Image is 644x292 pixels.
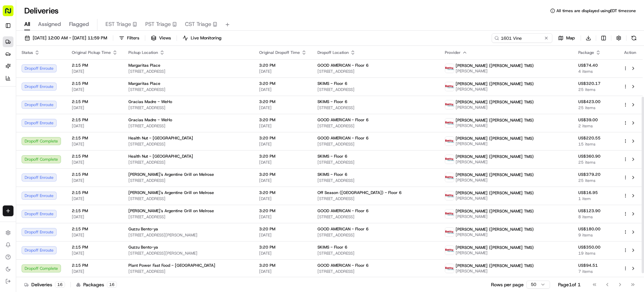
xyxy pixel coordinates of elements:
img: betty.jpg [445,100,454,109]
span: [PERSON_NAME] [456,177,534,183]
span: [STREET_ADDRESS] [317,141,434,147]
span: All times are displayed using EDT timezone [556,8,636,13]
span: US$360.90 [578,154,612,159]
span: 25 items [578,178,612,183]
button: Views [148,33,174,43]
span: Live Monitoring [191,35,221,41]
span: 25 items [578,160,612,165]
span: [DATE] [72,214,118,220]
span: 2:15 PM [72,154,118,159]
span: [STREET_ADDRESS][PERSON_NAME] [128,251,248,256]
span: Health Nut - [GEOGRAPHIC_DATA] [128,154,193,159]
span: Margaritas Place [128,81,160,86]
span: Guzzu Bento-ya [128,226,158,232]
span: 25 items [578,87,612,92]
div: Action [623,50,637,55]
span: [PERSON_NAME] [456,105,534,110]
span: 3:20 PM [259,63,307,68]
span: US$39.00 [578,117,612,123]
span: SKIMS - Floor 6 [317,81,347,86]
span: [STREET_ADDRESS] [128,123,248,129]
span: [DATE] [259,178,307,183]
span: 2:15 PM [72,63,118,68]
button: [DATE] 12:00 AM - [DATE] 11:59 PM [22,33,110,43]
span: US$180.00 [578,226,612,232]
span: [PERSON_NAME] ([PERSON_NAME] TMS) [456,81,534,87]
span: [STREET_ADDRESS] [317,178,434,183]
h1: Deliveries [24,5,59,16]
span: [DATE] [72,160,118,165]
span: [DATE] [259,141,307,147]
input: Type to search [492,33,552,43]
span: 3:20 PM [259,208,307,214]
span: Package [578,50,594,55]
span: [STREET_ADDRESS] [317,269,434,274]
img: betty.jpg [445,209,454,218]
span: [STREET_ADDRESS] [128,69,248,74]
span: [DATE] [72,251,118,256]
span: 2:15 PM [72,135,118,141]
img: betty.jpg [445,228,454,236]
span: [PERSON_NAME] [456,159,534,165]
span: [DATE] [259,251,307,256]
span: [PERSON_NAME] ([PERSON_NAME] TMS) [456,172,534,177]
span: 2:15 PM [72,226,118,232]
div: Deliveries [24,281,65,288]
span: [DATE] [259,105,307,110]
span: CST Triage [185,20,211,28]
span: [PERSON_NAME] ([PERSON_NAME] TMS) [456,136,534,141]
span: 3:20 PM [259,226,307,232]
span: [PERSON_NAME] ([PERSON_NAME] TMS) [456,190,534,196]
span: 2:15 PM [72,172,118,177]
button: Filters [116,33,142,43]
span: [DATE] [259,160,307,165]
button: Map [555,33,578,43]
img: betty.jpg [445,173,454,182]
span: US$74.40 [578,63,612,68]
span: Original Pickup Time [72,50,111,55]
p: Rows per page [491,281,524,288]
button: Live Monitoring [180,33,224,43]
span: Gracias Madre - WeHo [128,99,172,104]
span: SKIMS - Floor 6 [317,154,347,159]
span: [DATE] [259,232,307,238]
span: [PERSON_NAME] [456,141,534,147]
span: [PERSON_NAME] ([PERSON_NAME] TMS) [456,118,534,123]
span: [DATE] [259,269,307,274]
span: 2:15 PM [72,99,118,104]
span: 2:15 PM [72,190,118,195]
img: betty.jpg [445,82,454,91]
span: [DATE] [72,105,118,110]
span: US$320.17 [578,81,612,86]
span: GOOD AMERICAN - Floor 6 [317,226,369,232]
img: betty.jpg [445,246,454,255]
span: [STREET_ADDRESS] [128,160,248,165]
span: [STREET_ADDRESS] [317,69,434,74]
span: [PERSON_NAME] ([PERSON_NAME] TMS) [456,154,534,159]
span: All [24,20,30,28]
span: 7 items [578,269,612,274]
span: 2 items [578,123,612,129]
span: 3:20 PM [259,172,307,177]
span: [DATE] [259,87,307,92]
span: [STREET_ADDRESS] [128,141,248,147]
span: [STREET_ADDRESS] [317,87,434,92]
span: [PERSON_NAME] [456,196,534,201]
span: [STREET_ADDRESS] [317,251,434,256]
div: Page 1 of 1 [558,281,581,288]
span: Flagged [69,20,89,28]
span: [DATE] 12:00 AM - [DATE] 11:59 PM [33,35,107,41]
span: Dropoff Location [317,50,349,55]
span: US$379.20 [578,172,612,177]
span: [DATE] [259,69,307,74]
span: Off Season ([GEOGRAPHIC_DATA]) - Floor 6 [317,190,402,195]
span: 3:20 PM [259,99,307,104]
span: [DATE] [259,196,307,201]
img: betty.jpg [445,191,454,200]
span: [DATE] [72,178,118,183]
span: 2:15 PM [72,81,118,86]
img: betty.jpg [445,119,454,127]
span: GOOD AMERICAN - Floor 6 [317,117,369,123]
span: [DATE] [72,196,118,201]
span: Map [566,35,575,41]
